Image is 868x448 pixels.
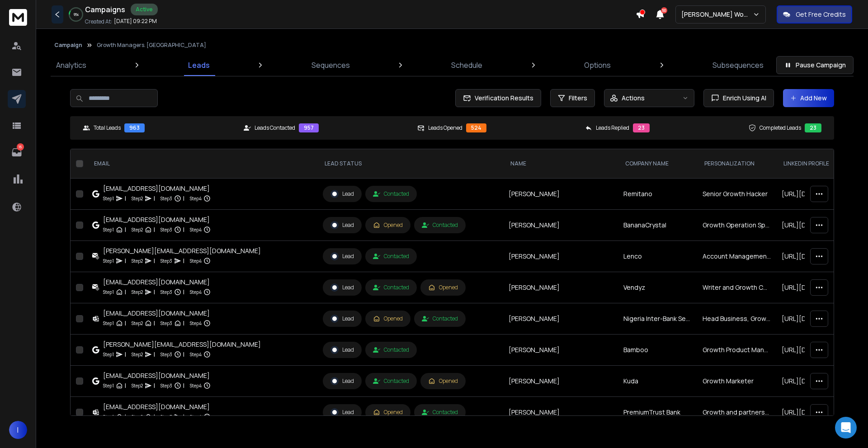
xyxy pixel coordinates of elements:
p: Step 2 [132,256,143,265]
p: Actions [622,94,645,103]
p: Step 3 [160,194,172,203]
td: [URL][DOMAIN_NAME][PERSON_NAME] [776,241,855,272]
p: Step 1 [103,225,114,234]
td: BananaCrystal [618,210,697,241]
p: 16 [17,143,24,151]
p: Sequences [311,60,350,71]
td: [URL][DOMAIN_NAME] [776,179,855,210]
p: | [125,412,126,421]
p: | [154,319,155,328]
p: Step 4 [190,319,202,328]
a: Sequences [306,54,355,76]
div: 957 [299,123,319,132]
td: [URL][DOMAIN_NAME] [776,397,855,428]
td: [PERSON_NAME] [503,241,618,272]
button: Enrich Using AI [703,89,774,107]
p: Schedule [451,60,482,71]
p: Step 2 [132,412,143,421]
p: | [154,225,155,234]
td: [URL][DOMAIN_NAME] [776,303,855,335]
td: Kuda [618,366,697,397]
th: EMAIL [87,149,317,179]
td: Nigeria Inter-Bank Settlement System PLC [618,303,697,335]
div: Lead [330,221,354,229]
div: Contacted [373,253,409,260]
td: Growth and partnership [697,397,776,428]
a: Schedule [446,54,488,76]
div: Opened [373,222,403,229]
a: 16 [8,143,26,161]
td: Growth Product Manager [697,335,776,366]
div: Lead [330,346,354,354]
td: Growth Marketer [697,366,776,397]
p: Step 3 [160,412,172,421]
p: Step 1 [103,194,114,203]
div: Contacted [373,377,409,385]
p: | [125,381,126,390]
p: | [154,381,155,390]
div: Opened [428,377,458,385]
p: [DATE] 09:22 PM [114,18,157,25]
a: Subsequences [707,54,769,76]
p: Step 3 [160,319,172,328]
p: Step 2 [132,194,143,203]
div: [EMAIL_ADDRESS][DOMAIN_NAME] [103,215,211,224]
p: Step 4 [190,225,202,234]
p: | [154,350,155,359]
th: Company Name [618,149,697,179]
div: Contacted [373,346,409,354]
button: Pause Campaign [776,56,854,74]
p: Options [584,60,611,71]
a: Analytics [51,54,92,76]
p: Leads Opened [428,124,462,132]
td: [URL][DOMAIN_NAME][PERSON_NAME] [776,366,855,397]
p: | [183,319,184,328]
a: Leads [183,54,215,76]
div: Contacted [373,284,409,291]
p: Step 1 [103,381,114,390]
td: Head Business, Growth & Partnerships: [GEOGRAPHIC_DATA] [697,303,776,335]
p: Step 2 [132,350,143,359]
div: Lead [330,283,354,292]
p: | [183,194,184,203]
p: Created At: [85,18,112,25]
div: [EMAIL_ADDRESS][DOMAIN_NAME] [103,184,211,193]
h1: Campaigns [85,4,125,15]
p: | [154,194,155,203]
p: Get Free Credits [796,10,846,19]
div: Active [131,4,158,15]
div: Lead [330,377,354,385]
p: | [183,288,184,297]
span: I [9,421,27,439]
p: Analytics [56,60,86,71]
p: | [125,225,126,234]
td: [PERSON_NAME] [503,397,618,428]
p: Step 4 [190,350,202,359]
p: | [125,194,126,203]
td: [PERSON_NAME] [503,366,618,397]
p: | [183,350,184,359]
div: 963 [124,123,145,132]
p: | [125,350,126,359]
div: 524 [466,123,486,132]
p: Step 1 [103,288,114,297]
td: Writer and Growth Community Manager [697,272,776,303]
div: [PERSON_NAME][EMAIL_ADDRESS][DOMAIN_NAME] [103,340,261,349]
p: Completed Leads [759,124,801,132]
p: [PERSON_NAME] Workspace [681,10,753,19]
p: Step 3 [160,225,172,234]
p: Step 4 [190,288,202,297]
p: Step 3 [160,381,172,390]
span: Enrich Using AI [719,94,766,103]
span: 50 [661,7,667,14]
div: Contacted [422,222,458,229]
td: [PERSON_NAME] [503,335,618,366]
div: [EMAIL_ADDRESS][DOMAIN_NAME] [103,309,211,318]
div: 23 [633,123,650,132]
div: Lead [330,190,354,198]
span: Verification Results [471,94,533,103]
button: Campaign [54,42,82,49]
th: LinkedIn Profile [776,149,855,179]
p: Step 3 [160,256,172,265]
div: [EMAIL_ADDRESS][DOMAIN_NAME] [103,278,211,287]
